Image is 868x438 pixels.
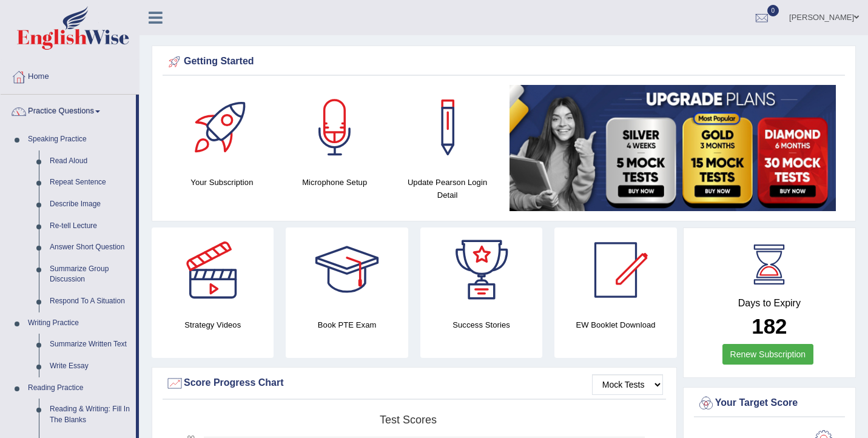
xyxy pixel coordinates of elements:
b: 182 [752,314,787,338]
div: Your Target Score [697,394,842,413]
a: Read Aloud [44,150,136,172]
a: Re-tell Lecture [44,215,136,237]
div: Getting Started [166,53,842,71]
a: Reading & Writing: Fill In The Blanks [44,399,136,431]
h4: Update Pearson Login Detail [397,176,498,201]
a: Repeat Sentence [44,172,136,194]
a: Summarize Group Discussion [44,258,136,291]
a: Answer Short Question [44,237,136,258]
h4: Days to Expiry [697,298,842,309]
a: Write Essay [44,355,136,377]
span: 0 [767,5,779,16]
a: Respond To A Situation [44,291,136,312]
a: Speaking Practice [22,129,136,150]
h4: Strategy Videos [152,318,274,331]
a: Reading Practice [22,377,136,399]
div: Score Progress Chart [166,374,663,393]
a: Home [1,60,139,90]
h4: EW Booklet Download [554,318,676,331]
a: Writing Practice [22,312,136,334]
a: Renew Subscription [722,344,814,365]
h4: Success Stories [420,318,542,331]
h4: Microphone Setup [284,176,385,189]
a: Summarize Written Text [44,334,136,355]
h4: Your Subscription [172,176,272,189]
img: small5.jpg [510,85,836,211]
h4: Book PTE Exam [286,318,408,331]
a: Describe Image [44,194,136,215]
a: Practice Questions [1,95,136,125]
tspan: Test scores [380,414,437,426]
